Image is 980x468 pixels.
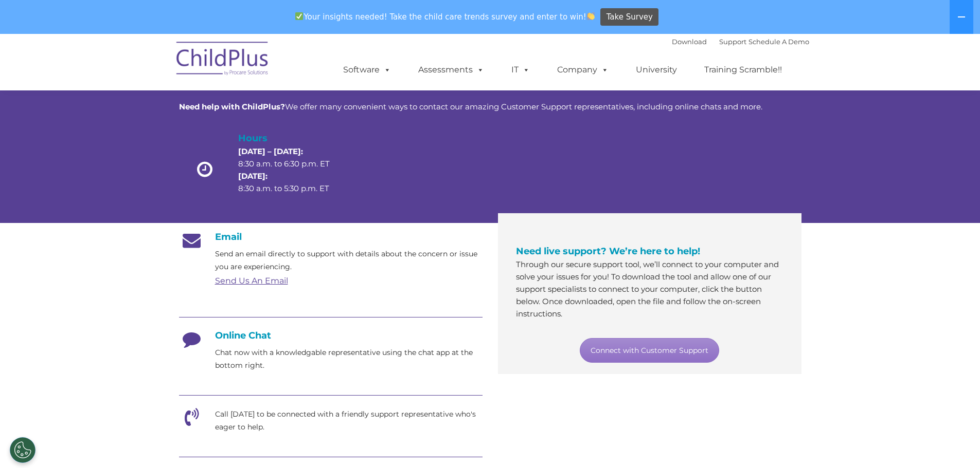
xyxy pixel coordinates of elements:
img: 👏 [587,12,595,20]
a: IT [501,60,540,80]
a: Training Scramble!! [694,60,792,80]
a: University [626,60,687,80]
strong: [DATE]: [238,171,268,181]
a: Company [547,60,619,80]
a: Send Us An Email [215,276,288,286]
img: ChildPlus by Procare Solutions [171,34,274,86]
font: | [672,38,809,46]
button: Cookies Settings [10,437,35,463]
p: Call [DATE] to be connected with a friendly support representative who's eager to help. [215,408,483,434]
img: ✅ [295,12,303,20]
p: Chat now with a knowledgable representative using the chat app at the bottom right. [215,346,483,372]
a: Software [333,60,401,80]
a: Assessments [408,60,494,80]
p: Send an email directly to support with details about the concern or issue you are experiencing. [215,248,483,273]
a: Download [672,38,707,46]
p: 8:30 a.m. to 6:30 p.m. ET 8:30 a.m. to 5:30 p.m. ET [238,145,347,195]
strong: Need help with ChildPlus? [179,102,285,111]
p: Through our secure support tool, we’ll connect to your computer and solve your issues for you! To... [516,258,783,320]
h4: Hours [238,131,347,145]
span: Your insights needed! Take the child care trends survey and enter to win! [291,7,599,27]
a: Take Survey [600,8,658,26]
span: We offer many convenient ways to contact our amazing Customer Support representatives, including ... [179,102,762,111]
a: Schedule A Demo [749,38,809,46]
h4: Online Chat [179,330,483,341]
span: Need live support? We’re here to help! [516,246,700,257]
span: Take Survey [607,8,653,26]
h4: Email [179,231,483,242]
strong: [DATE] – [DATE]: [238,146,303,156]
a: Support [719,38,746,46]
a: Connect with Customer Support [580,338,719,363]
